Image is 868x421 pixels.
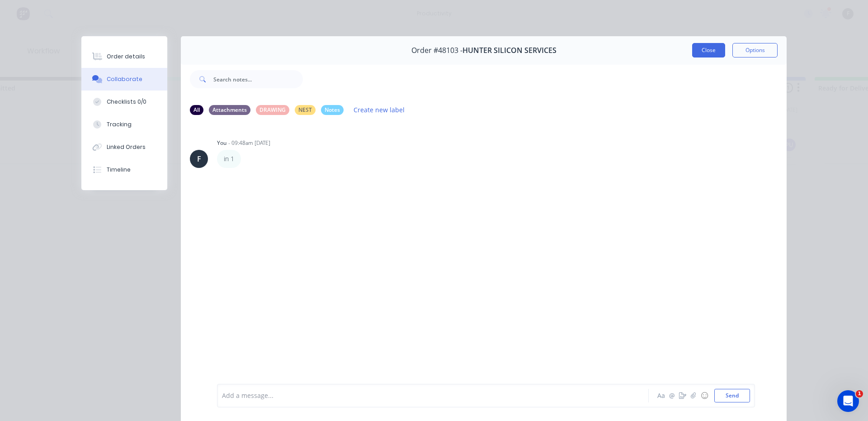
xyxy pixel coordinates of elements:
span: 1 [856,390,863,397]
iframe: Intercom live chat [837,390,859,412]
button: Send [714,389,750,402]
div: All [190,105,203,115]
button: Options [732,43,778,57]
button: Close [692,43,725,57]
button: Linked Orders [81,136,167,158]
div: Order details [107,53,145,61]
div: Timeline [107,166,131,174]
div: Attachments [209,105,250,115]
button: Timeline [81,158,167,181]
button: @ [666,390,677,401]
button: Checklists 0/0 [81,91,167,113]
button: Collaborate [81,68,167,91]
p: in 1 [224,154,234,163]
div: Checklists 0/0 [107,98,146,106]
div: Linked Orders [107,143,146,151]
button: ☺ [699,390,710,401]
span: HUNTER SILICON SERVICES [462,46,557,55]
div: Collaborate [107,75,142,83]
div: You [217,139,226,147]
div: Notes [321,105,344,115]
button: Create new label [349,104,410,116]
div: NEST [295,105,316,115]
button: Aa [656,390,666,401]
div: F [197,153,201,164]
span: Order #48103 - [411,46,462,55]
button: Order details [81,45,167,68]
button: Tracking [81,113,167,136]
input: Search notes... [213,70,303,88]
div: Tracking [107,120,132,129]
div: DRAWING [256,105,289,115]
div: - 09:48am [DATE] [228,139,270,147]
